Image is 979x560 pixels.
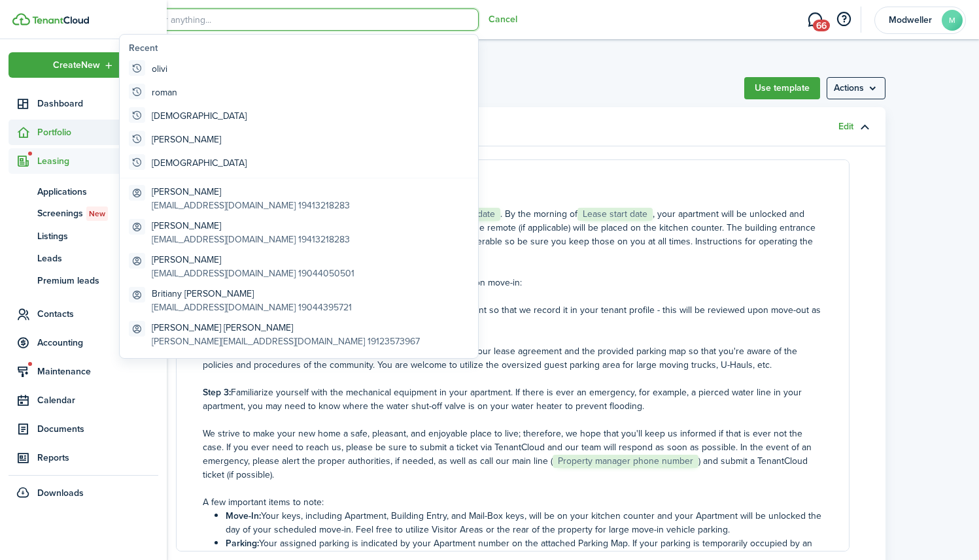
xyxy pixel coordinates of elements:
[124,104,474,127] global-search-item: [DEMOGRAPHIC_DATA]
[37,422,158,436] span: Documents
[802,3,827,37] a: Messaging
[9,203,158,225] a: ScreeningsNew
[9,52,158,78] button: Open menu
[942,10,963,31] avatar-text: M
[37,336,158,350] span: Accounting
[853,116,876,138] button: Toggle accordion
[152,267,354,280] global-search-item-description: [EMAIL_ADDRESS][DOMAIN_NAME] 19044050501
[203,495,823,509] p: A few important items to note:
[838,122,853,132] a: Edit
[152,62,167,76] global-search-item-title: olivi
[9,180,158,203] a: Applications15
[744,77,820,99] button: Use template
[37,252,127,265] span: Leads
[37,274,158,288] span: Premium leads
[203,303,823,331] p: Make note of any blemishes and imperfections in the apartment so that we record it in your tenant...
[203,180,823,193] p: Welcome to our community!
[37,154,158,168] span: Leasing
[37,307,158,321] span: Contacts
[152,86,177,99] global-search-item-title: roman
[152,185,350,199] global-search-item-title: [PERSON_NAME]
[226,509,261,523] strong: Move-In:
[37,451,158,465] span: Reports
[152,321,420,335] global-search-item-title: [PERSON_NAME] [PERSON_NAME]
[203,386,823,413] p: Familiarize yourself with the mechanical equipment in your apartment. If there is ever an emergen...
[37,206,158,221] span: Screenings
[827,77,885,99] menu-btn: Actions
[124,127,474,151] global-search-item: [PERSON_NAME]
[203,386,231,399] strong: Step 3:
[37,229,158,243] span: Listings
[9,269,158,291] a: Premium leads
[489,14,517,25] button: Cancel
[37,125,158,139] span: Portfolio
[32,16,89,24] img: TenantCloud
[124,151,474,174] global-search-item: [DEMOGRAPHIC_DATA]
[124,57,474,80] global-search-item: olivi
[37,486,84,500] span: Downloads
[226,509,823,536] li: Your keys, including Apartment, Building Entry, and Mail-Box keys, will be on your kitchen counte...
[37,185,133,199] span: Applications
[203,276,823,289] p: We recommend that each tenant takes the following three steps upon move-in:
[203,207,823,262] p: Your apartment, , is ready for move-in on . By the morning of , your apartment will be unlocked a...
[226,536,259,550] strong: Parking:
[152,133,221,146] global-search-item-title: [PERSON_NAME]
[12,13,30,25] img: TenantCloud
[9,247,158,269] a: Leads+99
[152,335,420,348] global-search-item-description: [PERSON_NAME][EMAIL_ADDRESS][DOMAIN_NAME] 19123573967
[53,61,100,70] span: Create New
[152,301,352,314] global-search-item-description: [EMAIL_ADDRESS][DOMAIN_NAME] 19044395721
[203,427,823,482] p: We strive to make your new home a safe, pleasant, and enjoyable place to live; therefore, we hope...
[152,156,247,170] global-search-item-title: [DEMOGRAPHIC_DATA]
[37,97,158,110] span: Dashboard
[9,225,158,247] a: Listings
[152,253,354,267] global-search-item-title: [PERSON_NAME]
[9,91,158,116] a: Dashboard
[152,233,350,246] global-search-item-description: [EMAIL_ADDRESS][DOMAIN_NAME] 19413218283
[129,41,474,55] global-search-list-title: Recent
[152,287,352,301] global-search-item-title: Britiany [PERSON_NAME]
[124,80,474,104] global-search-item: roman
[813,20,830,31] span: 66
[203,344,823,372] p: Please be sure that you thoroughly familiarize yourself with your lease agreement and the provide...
[152,219,350,233] global-search-item-title: [PERSON_NAME]
[9,445,158,470] a: Reports
[119,8,479,31] input: Search for anything...
[152,109,247,123] global-search-item-title: [DEMOGRAPHIC_DATA]
[833,8,855,31] button: Open resource center
[89,208,105,220] span: New
[884,16,936,25] span: Modweller
[152,199,350,212] global-search-item-description: [EMAIL_ADDRESS][DOMAIN_NAME] 19413218283
[37,365,158,378] span: Maintenance
[827,77,885,99] button: Open menu
[37,393,158,407] span: Calendar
